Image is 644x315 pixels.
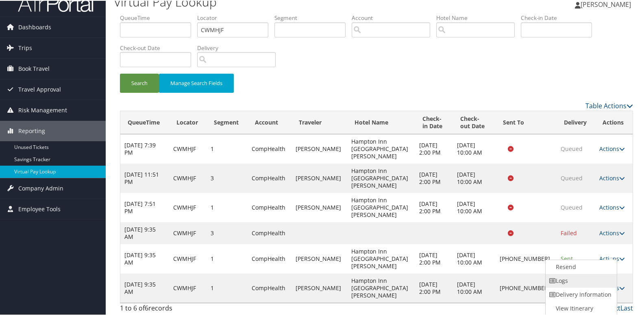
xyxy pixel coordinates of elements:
td: [DATE] 2:00 PM [415,273,453,302]
th: Account: activate to sort column ascending [248,110,291,133]
a: Actions [599,173,625,181]
label: Account [352,13,436,21]
td: [PERSON_NAME] [292,192,347,221]
a: View Itinerary [546,301,615,315]
td: CompHealth [248,221,291,243]
td: Hampton Inn [GEOGRAPHIC_DATA][PERSON_NAME] [347,163,415,192]
th: Locator: activate to sort column ascending [169,110,207,133]
span: Failed [561,228,577,236]
span: Book Travel [18,58,50,78]
td: CWMHJF [169,221,207,243]
th: QueueTime: activate to sort column ascending [120,110,169,133]
td: Hampton Inn [GEOGRAPHIC_DATA][PERSON_NAME] [347,243,415,273]
span: 6 [145,303,148,312]
a: Actions [599,228,625,236]
span: Travel Approval [18,79,61,99]
td: 1 [207,133,248,163]
label: Locator [197,13,274,21]
td: CompHealth [248,243,291,273]
span: Queued [561,203,583,210]
td: [PERSON_NAME] [292,163,347,192]
a: Resend [546,259,615,273]
td: [DATE] 10:00 AM [453,133,495,163]
td: 1 [207,192,248,221]
th: Segment: activate to sort column ascending [207,110,248,133]
th: Check-in Date: activate to sort column ascending [415,110,453,133]
a: Last [620,303,633,312]
td: CWMHJF [169,273,207,302]
a: Actions [599,203,625,210]
td: [DATE] 10:00 AM [453,243,495,273]
span: Risk Management [18,99,67,120]
span: Queued [561,173,583,181]
label: Hotel Name [436,13,521,21]
td: CompHealth [248,273,291,302]
td: [DATE] 2:00 PM [415,163,453,192]
td: [PERSON_NAME] [292,133,347,163]
td: [DATE] 2:00 PM [415,133,453,163]
span: Company Admin [18,177,63,198]
label: Segment [274,13,352,21]
span: Trips [18,37,32,57]
td: [DATE] 10:00 AM [453,273,495,302]
a: Logs [546,273,615,287]
th: Traveler: activate to sort column ascending [292,110,347,133]
td: [DATE] 9:35 AM [120,273,169,302]
td: [DATE] 10:00 AM [453,163,495,192]
td: 3 [207,163,248,192]
td: CWMHJF [169,243,207,273]
td: CompHealth [248,163,291,192]
th: Sent To: activate to sort column descending [496,110,557,133]
button: Search [120,73,159,92]
td: [PHONE_NUMBER] [496,243,557,273]
th: Hotel Name: activate to sort column ascending [347,110,415,133]
span: Dashboards [18,16,51,37]
th: Actions [595,110,633,133]
td: CWMHJF [169,133,207,163]
td: CompHealth [248,192,291,221]
td: Hampton Inn [GEOGRAPHIC_DATA][PERSON_NAME] [347,273,415,302]
td: CWMHJF [169,192,207,221]
td: 1 [207,273,248,302]
a: Delivery Information [546,287,615,301]
th: Check-out Date: activate to sort column ascending [453,110,495,133]
label: Check-out Date [120,43,197,51]
label: Delivery [197,43,282,51]
td: [PERSON_NAME] [292,243,347,273]
td: [DATE] 11:51 PM [120,163,169,192]
td: 1 [207,243,248,273]
label: Check-in Date [521,13,598,21]
span: Employee Tools [18,198,61,219]
td: [PERSON_NAME] [292,273,347,302]
td: [DATE] 9:35 AM [120,243,169,273]
td: [DATE] 2:00 PM [415,192,453,221]
td: 3 [207,221,248,243]
td: CWMHJF [169,163,207,192]
span: Sent [561,254,573,262]
a: Actions [599,144,625,152]
button: Manage Search Fields [159,73,234,92]
td: [DATE] 9:35 AM [120,221,169,243]
td: [DATE] 7:39 PM [120,133,169,163]
a: Actions [599,254,625,262]
td: [DATE] 2:00 PM [415,243,453,273]
td: Hampton Inn [GEOGRAPHIC_DATA][PERSON_NAME] [347,133,415,163]
label: QueueTime [120,13,197,21]
td: [DATE] 7:51 PM [120,192,169,221]
td: CompHealth [248,133,291,163]
td: [PHONE_NUMBER] [496,273,557,302]
span: Queued [561,144,583,152]
th: Delivery: activate to sort column ascending [557,110,596,133]
td: [DATE] 10:00 AM [453,192,495,221]
span: Reporting [18,120,45,140]
a: Table Actions [585,101,633,109]
td: Hampton Inn [GEOGRAPHIC_DATA][PERSON_NAME] [347,192,415,221]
